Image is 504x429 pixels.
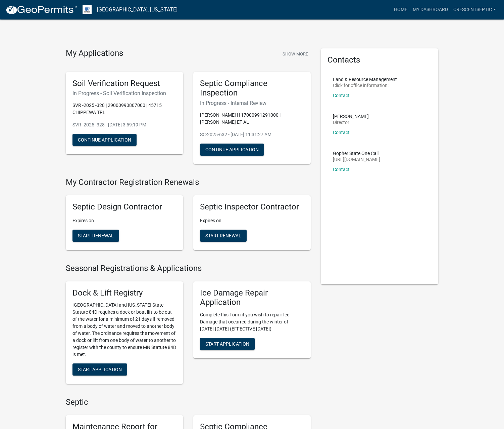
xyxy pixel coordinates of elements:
[72,79,177,88] h5: Soil Verification Request
[66,397,311,407] h4: Septic
[391,3,410,16] a: Home
[66,178,311,187] h4: My Contractor Registration Renewals
[280,48,311,60] button: Show More
[200,202,304,212] h5: Septic Inspector Contractor
[72,202,177,212] h5: Septic Design Contractor
[333,83,397,88] p: Click for office information:
[72,288,177,298] h5: Dock & Lift Registry
[72,121,177,128] p: SVR -2025 -328 - [DATE] 3:59:19 PM
[200,288,304,308] h5: Ice Damage Repair Application
[333,130,350,135] a: Contact
[333,114,369,119] p: [PERSON_NAME]
[200,217,304,224] p: Expires on
[451,3,499,16] a: Crescentseptic
[66,264,311,273] h4: Seasonal Registrations & Applications
[66,178,311,256] wm-registration-list-section: My Contractor Registration Renewals
[72,134,137,146] button: Continue Application
[72,302,177,358] p: [GEOGRAPHIC_DATA] and [US_STATE] State Statute 84D requires a dock or boat lift to be out of the ...
[200,112,304,126] p: [PERSON_NAME] | | 17000991291000 | [PERSON_NAME] ET AL
[327,55,432,65] h5: Contacts
[200,230,247,242] button: Start Renewal
[72,102,177,116] p: SVR -2025 -328 | 29000990807000 | 45715 CHIPPEWA TRL
[200,144,264,156] button: Continue Application
[200,79,304,98] h5: Septic Compliance Inspection
[200,131,304,138] p: SC-2025-632 - [DATE] 11:31:27 AM
[83,5,92,14] img: Otter Tail County, Minnesota
[333,93,350,98] a: Contact
[205,341,249,347] span: Start Application
[97,4,178,15] a: [GEOGRAPHIC_DATA], [US_STATE]
[200,311,304,333] p: Complete this Form if you wish to repair Ice Damage that occurred during the winter of [DATE]-[DA...
[78,233,114,238] span: Start Renewal
[410,3,451,16] a: My Dashboard
[72,363,127,376] button: Start Application
[333,167,350,172] a: Contact
[333,157,380,162] p: [URL][DOMAIN_NAME]
[333,77,397,82] p: Land & Resource Management
[200,100,304,106] h6: In Progress - Internal Review
[66,48,123,58] h4: My Applications
[200,338,255,350] button: Start Application
[72,230,119,242] button: Start Renewal
[333,151,380,156] p: Gopher State One Call
[205,233,241,238] span: Start Renewal
[72,217,177,224] p: Expires on
[333,120,369,125] p: Director
[78,367,122,372] span: Start Application
[72,90,177,96] h6: In Progress - Soil Verification Inspection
